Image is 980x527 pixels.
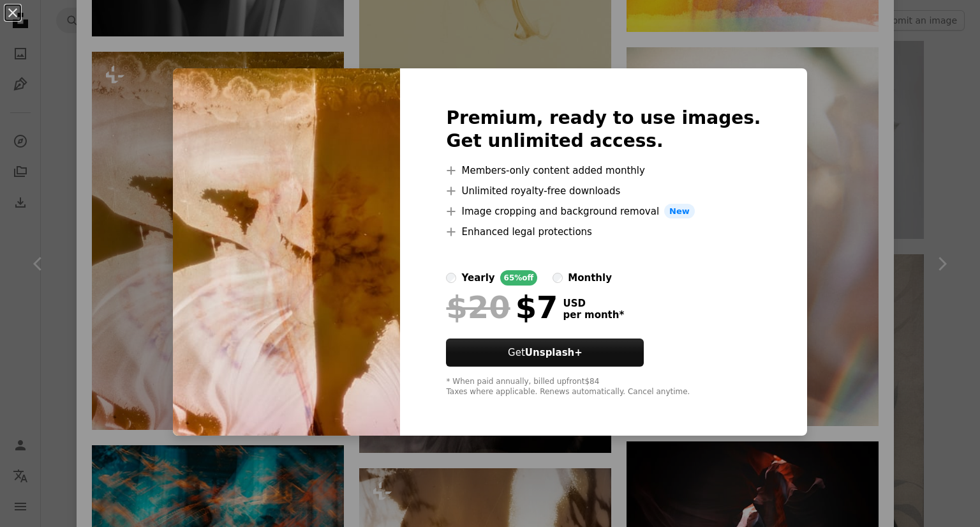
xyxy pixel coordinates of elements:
li: Members-only content added monthly [446,163,761,178]
li: Image cropping and background removal [446,204,761,219]
strong: Unsplash+ [525,347,583,358]
input: monthly [553,273,563,283]
div: yearly [461,270,494,286]
div: * When paid annually, billed upfront $84 Taxes where applicable. Renews automatically. Cancel any... [446,377,761,397]
span: New [664,204,695,219]
li: Unlimited royalty-free downloads [446,183,761,199]
div: $7 [446,291,558,324]
span: $20 [446,291,510,324]
div: 65% off [500,270,538,286]
div: monthly [568,270,612,286]
h2: Premium, ready to use images. Get unlimited access. [446,107,761,153]
li: Enhanced legal protections [446,224,761,240]
img: premium_photo-1751376886560-d713729e682c [173,68,400,436]
span: USD [563,298,624,309]
span: per month * [563,309,624,321]
input: yearly65%off [446,273,456,283]
button: GetUnsplash+ [446,339,644,367]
